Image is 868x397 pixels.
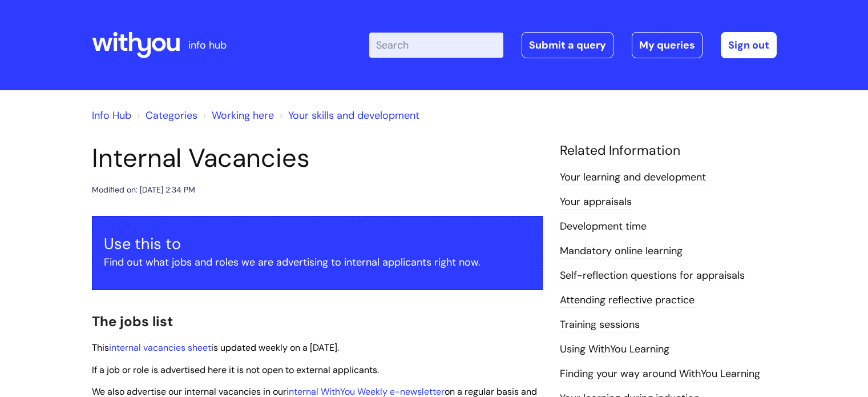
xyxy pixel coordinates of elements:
[92,183,195,197] div: Modified on: [DATE] 2:34 PM
[560,318,640,332] a: Training sessions
[188,36,227,54] p: info hub
[560,219,647,234] a: Development time
[92,342,339,354] span: This is updated weekly on a [DATE].
[560,367,760,382] a: Finding your way around WithYou Learning
[288,109,419,122] a: Your skills and development
[560,293,695,308] a: Attending reflective practice
[632,32,703,58] a: My queries
[522,32,613,58] a: Submit a query
[212,109,274,122] a: Working here
[560,143,777,159] h4: Related Information
[109,342,211,354] a: internal vacancies sheet
[560,195,632,210] a: Your appraisals
[92,109,131,122] a: Info Hub
[134,106,197,125] li: Solution home
[200,106,274,125] li: Working here
[104,253,531,271] p: Find out what jobs and roles we are advertising to internal applicants right now.
[560,342,669,357] a: Using WithYou Learning
[92,143,543,174] h1: Internal Vacancies
[104,235,531,253] h3: Use this to
[721,32,777,58] a: Sign out
[369,33,503,58] input: Search
[560,170,706,185] a: Your learning and development
[369,32,777,58] div: | -
[92,312,173,330] span: The jobs list
[560,244,683,259] a: Mandatory online learning
[277,106,419,125] li: Your skills and development
[146,109,197,122] a: Categories
[92,364,379,376] span: If a job or role is advertised here it is not open to external applicants.
[560,268,745,283] a: Self-reflection questions for appraisals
